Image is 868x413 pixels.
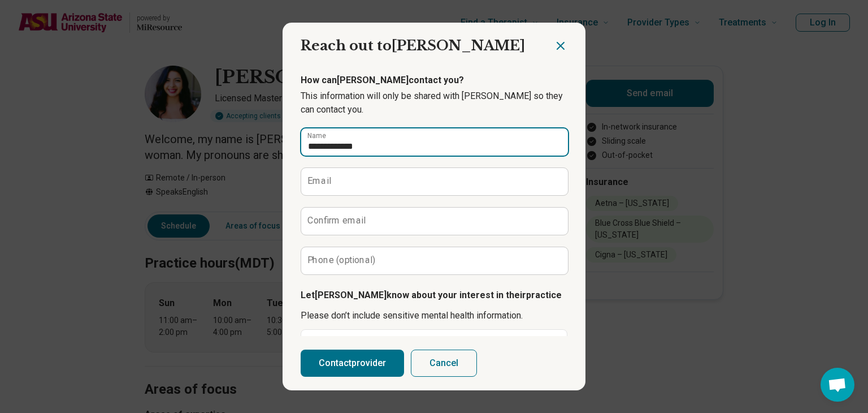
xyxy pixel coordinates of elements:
[307,216,366,225] label: Confirm email
[307,132,326,139] label: Name
[301,89,567,117] p: This information will only be shared with [PERSON_NAME] so they can contact you.
[301,289,567,302] p: Let [PERSON_NAME] know about your interest in their practice
[301,309,567,322] p: Please don’t include sensitive mental health information.
[307,256,376,265] label: Phone (optional)
[301,37,525,54] span: Reach out to [PERSON_NAME]
[301,74,567,87] p: How can [PERSON_NAME] contact you?
[554,39,567,53] button: Close dialog
[301,350,404,377] button: Contactprovider
[307,177,331,186] label: Email
[411,350,477,377] button: Cancel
